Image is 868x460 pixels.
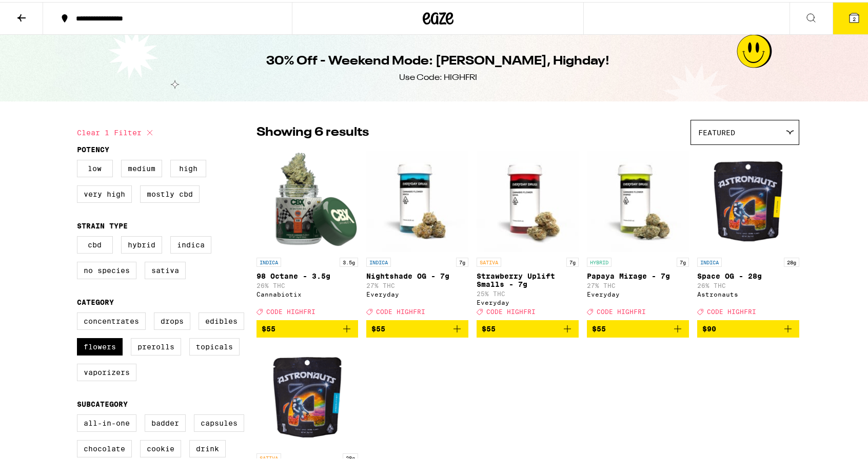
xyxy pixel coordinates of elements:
label: CBD [77,234,113,252]
span: Hi. Need any help? [6,7,74,15]
label: Indica [170,234,211,252]
label: Capsules [194,412,244,430]
p: 27% THC [587,280,689,287]
label: Hybrid [121,234,162,252]
p: Nightshade OG - 7g [366,270,468,278]
label: Drink [189,438,226,455]
p: 26% THC [697,280,799,287]
p: Strawberry Uplift Smalls - 7g [477,270,579,286]
label: Edibles [199,310,244,328]
p: 7g [677,256,689,265]
a: Open page for Space OG - 28g from Astronauts [697,148,799,318]
label: Flowers [77,336,123,353]
button: Add to bag [257,318,359,336]
a: Open page for 98 Octane - 3.5g from Cannabiotix [257,148,359,318]
p: Papaya Mirage - 7g [587,270,689,278]
label: Chocolate [77,438,132,455]
p: SATIVA [477,256,501,265]
a: Open page for Papaya Mirage - 7g from Everyday [587,148,689,318]
legend: Potency [77,143,109,152]
label: Drops [154,310,190,328]
label: Vaporizers [77,362,136,379]
img: Everyday - Papaya Mirage - 7g [587,148,689,250]
legend: Category [77,296,114,304]
p: 7g [456,256,468,265]
span: $55 [592,323,606,331]
p: 26% THC [257,280,359,287]
label: High [170,158,206,175]
div: Everyday [587,289,689,296]
img: Everyday - Strawberry Uplift Smalls - 7g [477,148,579,250]
div: Everyday [477,297,579,304]
label: Cookie [140,438,181,455]
p: 98 Octane - 3.5g [257,270,359,278]
span: CODE HIGHFRI [376,306,425,313]
p: 27% THC [366,280,468,287]
label: Very High [77,183,132,201]
div: Astronauts [697,289,799,296]
img: Cannabiotix - 98 Octane - 3.5g [257,148,359,250]
div: Cannabiotix [257,289,359,296]
p: Space OG - 28g [697,270,799,278]
p: 7g [566,256,579,265]
span: CODE HIGHFRI [597,306,646,313]
label: Prerolls [131,336,181,353]
p: INDICA [257,256,281,265]
p: HYBRID [587,256,611,265]
p: 3.5g [340,256,358,265]
div: Use Code: HIGHFRI [399,70,477,81]
h1: 30% Off - Weekend Mode: [PERSON_NAME], Highday! [266,51,609,68]
div: Everyday [366,289,468,296]
label: Badder [145,412,186,430]
legend: Strain Type [77,220,128,228]
button: Add to bag [366,318,468,336]
p: INDICA [366,256,391,265]
span: $55 [262,323,275,331]
span: CODE HIGHFRI [486,306,536,313]
span: Featured [698,127,735,135]
span: $55 [482,323,496,331]
a: Open page for Nightshade OG - 7g from Everyday [366,148,468,318]
a: Open page for Strawberry Uplift Smalls - 7g from Everyday [477,148,579,318]
label: Medium [121,158,162,175]
p: INDICA [697,256,722,265]
p: 28g [784,256,799,265]
label: No Species [77,260,136,277]
button: Clear 1 filter [77,118,156,143]
label: Sativa [145,260,186,277]
label: Concentrates [77,310,146,328]
legend: Subcategory [77,398,128,406]
span: $55 [371,323,385,331]
span: 2 [853,14,856,20]
button: Add to bag [697,318,799,336]
span: CODE HIGHFRI [707,306,756,313]
img: Astronauts - Space Lollipops - 28g [257,344,359,446]
label: All-In-One [77,412,136,430]
button: Add to bag [587,318,689,336]
label: Mostly CBD [140,183,200,201]
img: Astronauts - Space OG - 28g [697,148,799,250]
span: CODE HIGHFRI [266,306,315,313]
p: Showing 6 results [257,122,369,139]
p: 25% THC [477,288,579,295]
button: Add to bag [477,318,579,336]
span: $90 [702,323,716,331]
img: Everyday - Nightshade OG - 7g [366,148,468,250]
label: Low [77,158,113,175]
label: Topicals [189,336,240,353]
